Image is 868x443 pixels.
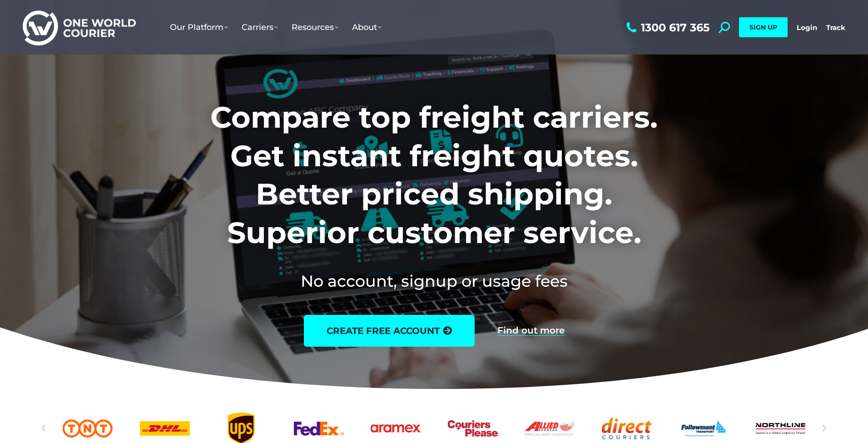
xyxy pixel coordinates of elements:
[285,13,345,41] a: Resources
[826,23,845,32] a: Track
[797,23,817,32] a: Login
[749,23,777,31] span: SIGN UP
[345,13,388,41] a: About
[624,22,709,33] a: 1300 617 365
[352,22,382,32] span: About
[150,98,718,252] h1: Compare top freight carriers. Get instant freight quotes. Better priced shipping. Superior custom...
[242,22,278,32] span: Carriers
[304,315,475,347] a: create free account
[497,326,565,336] a: Find out more
[170,22,228,32] span: Our Platform
[150,270,718,292] h2: No account, signup or usage fees
[163,13,235,41] a: Our Platform
[235,13,285,41] a: Carriers
[23,9,136,46] img: One World Courier
[292,22,338,32] span: Resources
[739,17,788,37] a: SIGN UP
